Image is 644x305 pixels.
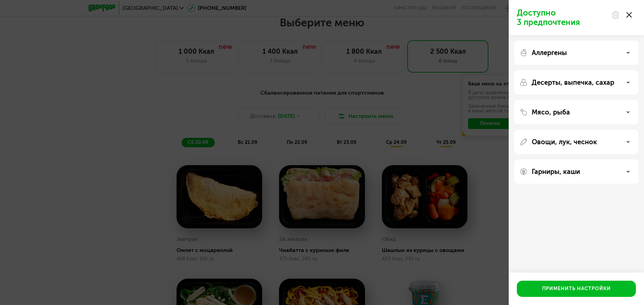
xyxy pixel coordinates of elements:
p: Доступно 3 предпочтения [517,8,607,27]
p: Мясо, рыба [532,108,570,116]
p: Десерты, выпечка, сахар [532,78,614,86]
button: Применить настройки [517,281,636,297]
p: Гарниры, каши [532,168,580,176]
div: Применить настройки [542,285,611,292]
p: Овощи, лук, чеснок [532,138,597,146]
p: Аллергены [532,49,567,57]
